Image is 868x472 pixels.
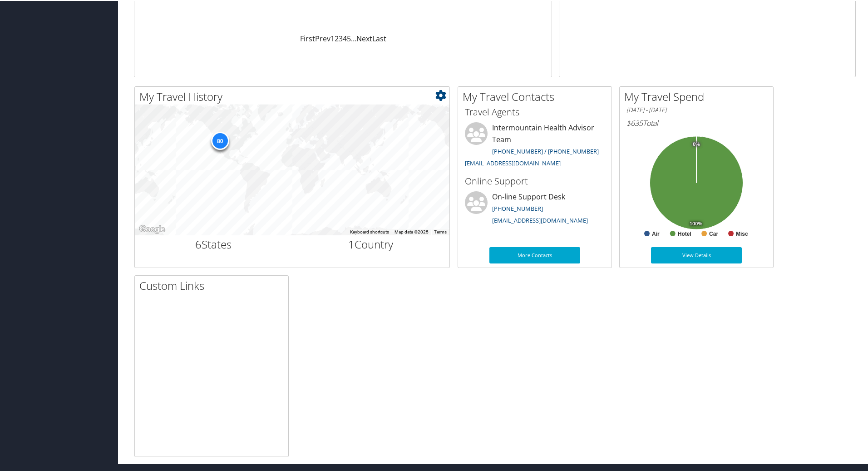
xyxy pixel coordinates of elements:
[492,146,599,154] a: [PHONE_NUMBER] / [PHONE_NUMBER]
[492,204,543,212] a: [PHONE_NUMBER]
[300,33,315,43] a: First
[348,236,355,251] span: 1
[465,105,605,118] h3: Travel Agents
[356,33,372,43] a: Next
[693,141,700,146] tspan: 0%
[211,131,229,149] div: 80
[651,246,742,263] a: View Details
[736,230,748,236] text: Misc
[434,229,447,234] a: Terms (opens in new tab)
[624,88,773,104] h2: My Travel Spend
[460,190,609,228] li: On-line Support Desk
[137,223,167,234] a: Open this area in Google Maps (opens a new window)
[489,246,580,263] a: More Contacts
[142,236,286,251] h2: States
[139,277,288,293] h2: Custom Links
[492,215,588,224] a: [EMAIL_ADDRESS][DOMAIN_NAME]
[460,121,609,170] li: Intermountain Health Advisor Team
[137,223,167,234] img: Google
[195,236,202,251] span: 6
[395,229,429,234] span: Map data ©2025
[678,230,691,236] text: Hotel
[351,33,356,43] span: …
[465,158,561,166] a: [EMAIL_ADDRESS][DOMAIN_NAME]
[299,236,443,251] h2: Country
[463,88,612,104] h2: My Travel Contacts
[465,174,605,187] h3: Online Support
[139,88,449,104] h2: My Travel History
[709,230,718,236] text: Car
[343,33,347,43] a: 4
[690,220,702,226] tspan: 100%
[335,33,339,43] a: 2
[372,33,386,43] a: Last
[350,228,389,234] button: Keyboard shortcuts
[626,117,766,127] h6: Total
[626,117,643,127] span: $635
[315,33,330,43] a: Prev
[330,33,335,43] a: 1
[626,105,766,114] h6: [DATE] - [DATE]
[339,33,343,43] a: 3
[347,33,351,43] a: 5
[652,230,660,236] text: Air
